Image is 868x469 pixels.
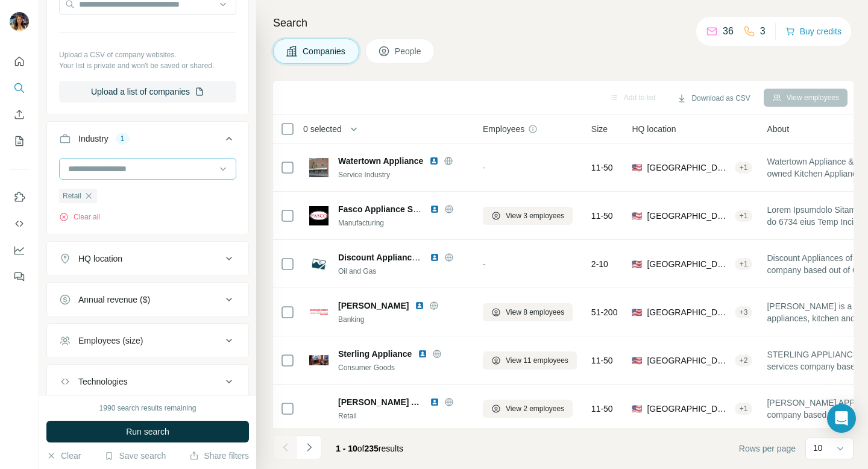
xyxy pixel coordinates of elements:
[647,403,729,415] span: [GEOGRAPHIC_DATA], [GEOGRAPHIC_DATA]
[338,253,524,262] span: Discount Appliances of [GEOGRAPHIC_DATA]
[483,303,573,321] button: View 8 employees
[336,444,403,453] span: results
[338,169,468,180] div: Service Industry
[126,426,169,438] span: Run search
[591,306,618,318] span: 51-200
[309,158,329,177] img: Logo of Watertown Appliance
[338,266,468,277] div: Oil and Gas
[632,306,642,318] span: 🇺🇸
[506,355,568,366] span: View 11 employees
[338,314,468,325] div: Banking
[338,348,412,360] span: Sterling Appliance
[647,354,729,367] span: [GEOGRAPHIC_DATA], [US_STATE]
[99,403,197,414] div: 1990 search results remaining
[47,285,248,314] button: Annual revenue ($)
[632,162,642,174] span: 🇺🇸
[336,444,357,453] span: 1 - 10
[429,156,439,166] img: LinkedIn logo
[591,210,613,222] span: 11-50
[309,303,329,322] img: Logo of Bouchard Pierce
[735,162,753,173] div: + 1
[59,212,100,222] button: Clear all
[59,81,236,102] button: Upload a list of companies
[303,123,342,135] span: 0 selected
[647,210,729,222] span: [GEOGRAPHIC_DATA]
[591,123,608,135] span: Size
[395,45,423,57] span: People
[10,213,29,234] button: Use Surfe API
[303,45,347,57] span: Companies
[309,399,329,418] img: Logo of Degrood Appliance
[632,354,642,367] span: 🇺🇸
[632,123,676,135] span: HQ location
[10,239,29,261] button: Dashboard
[116,133,130,144] div: 1
[735,403,753,414] div: + 1
[338,411,468,421] div: Retail
[46,421,249,442] button: Run search
[506,307,564,318] span: View 8 employees
[767,123,789,135] span: About
[365,444,379,453] span: 235
[357,444,365,453] span: of
[506,403,564,414] span: View 2 employees
[78,335,143,347] div: Employees (size)
[59,60,236,71] p: Your list is private and won't be saved or shared.
[591,354,613,367] span: 11-50
[647,162,729,174] span: [GEOGRAPHIC_DATA]
[647,306,729,318] span: [GEOGRAPHIC_DATA], [US_STATE]
[47,367,248,396] button: Technologies
[273,14,854,31] h4: Search
[47,124,248,158] button: Industry1
[632,258,642,270] span: 🇺🇸
[813,442,823,454] p: 10
[483,207,573,225] button: View 3 employees
[430,397,439,407] img: LinkedIn logo
[10,266,29,288] button: Feedback
[338,396,424,408] span: [PERSON_NAME] Appliance
[338,218,468,228] div: Manufacturing
[78,294,150,306] div: Annual revenue ($)
[46,450,81,462] button: Clear
[632,210,642,222] span: 🇺🇸
[78,376,128,388] div: Technologies
[506,210,564,221] span: View 3 employees
[104,450,166,462] button: Save search
[47,326,248,355] button: Employees (size)
[591,403,613,415] span: 11-50
[591,258,608,270] span: 2-10
[338,300,409,312] span: [PERSON_NAME]
[189,450,249,462] button: Share filters
[10,186,29,208] button: Use Surfe on LinkedIn
[785,23,841,40] button: Buy credits
[632,403,642,415] span: 🇺🇸
[10,51,29,72] button: Quick start
[723,24,734,39] p: 36
[647,258,729,270] span: [GEOGRAPHIC_DATA], [GEOGRAPHIC_DATA]
[483,400,573,418] button: View 2 employees
[483,351,577,370] button: View 11 employees
[59,49,236,60] p: Upload a CSV of company websites.
[483,123,524,135] span: Employees
[10,12,29,31] img: Avatar
[10,77,29,99] button: Search
[760,24,766,39] p: 3
[338,204,479,214] span: Fasco Appliance Sales and Service
[47,244,248,273] button: HQ location
[735,355,753,366] div: + 2
[827,404,856,433] div: Open Intercom Messenger
[10,130,29,152] button: My lists
[338,155,423,167] span: Watertown Appliance
[735,307,753,318] div: + 3
[338,362,468,373] div: Consumer Goods
[483,163,486,172] span: -
[309,206,329,225] img: Logo of Fasco Appliance Sales and Service
[10,104,29,125] button: Enrich CSV
[418,349,427,359] img: LinkedIn logo
[591,162,613,174] span: 11-50
[63,190,81,201] span: Retail
[668,89,758,107] button: Download as CSV
[430,253,439,262] img: LinkedIn logo
[78,133,108,145] div: Industry
[735,259,753,269] div: + 1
